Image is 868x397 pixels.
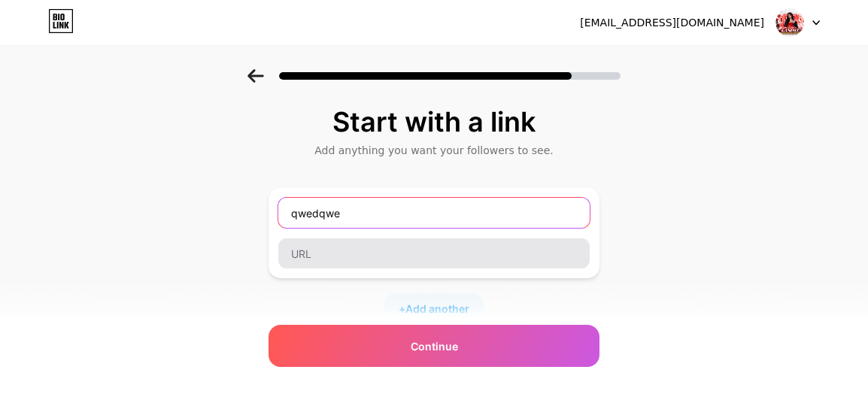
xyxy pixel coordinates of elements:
div: Socials [269,359,599,374]
div: + [384,293,484,323]
div: Start with a link [276,107,592,137]
div: [EMAIL_ADDRESS][DOMAIN_NAME] [580,15,764,31]
input: URL [278,238,590,268]
span: Continue [411,338,458,354]
div: Add anything you want your followers to see. [276,143,592,158]
img: mpo17viral [775,8,804,37]
span: Add another [405,301,469,317]
input: Link name [278,198,590,228]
